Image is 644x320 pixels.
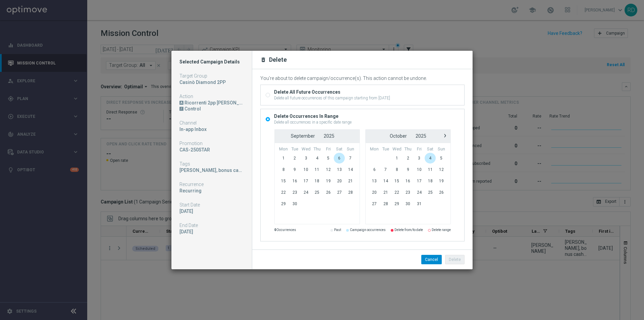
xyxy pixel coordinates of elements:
[345,146,356,152] th: weekday
[179,106,244,112] div: DN
[323,146,334,152] th: weekday
[312,146,323,152] th: weekday
[179,93,244,99] div: Action
[300,176,312,186] span: 17
[345,153,356,164] span: 7
[334,176,345,186] span: 20
[278,164,289,175] span: 8
[179,167,244,173] div: cb perso, bonus cash, up-selling, star, casino
[416,133,426,139] span: 2025
[414,198,425,209] span: 31
[278,187,289,198] span: 22
[179,101,183,105] div: A
[334,187,345,198] span: 27
[274,228,276,232] strong: 0
[179,188,244,194] div: Recurring
[179,59,244,65] h1: Selected Campaign Details
[179,73,244,79] div: Target Group
[323,153,334,164] span: 5
[289,187,300,198] span: 23
[436,164,447,175] span: 12
[445,255,465,264] button: Delete
[184,100,244,106] div: Ricorrenti 2pp [PERSON_NAME] 25% 250/2gg
[289,153,300,164] span: 2
[179,120,244,126] div: Channel
[391,164,402,175] span: 8
[312,176,323,186] span: 18
[179,79,244,85] div: Casinò Diamond 2PP
[179,222,244,228] div: End Date
[274,119,352,125] div: Delete all occurrences in a specific date range
[274,129,451,224] bs-daterangepicker-inline-container: calendar
[278,146,289,152] th: weekday
[350,227,386,233] label: Campaign occurrences
[367,132,449,140] bs-datepicker-navigation-view: ​ ​ ​
[369,164,380,175] span: 6
[414,153,425,164] span: 3
[179,202,244,208] div: Start Date
[369,198,380,209] span: 27
[334,164,345,175] span: 13
[269,56,287,64] h2: Delete
[391,176,402,186] span: 15
[425,164,436,175] span: 11
[286,132,319,140] button: September
[414,176,425,186] span: 17
[179,147,244,153] div: CAS-250STAR
[402,153,414,164] span: 2
[385,132,411,140] button: October
[425,187,436,198] span: 25
[278,198,289,209] span: 29
[324,133,334,139] span: 2025
[289,164,300,175] span: 9
[345,187,356,198] span: 28
[260,76,465,81] div: You’re about to delete campaign/occurrence(s). This action cannot be undone.
[289,176,300,186] span: 16
[179,140,244,146] div: Promotion
[179,208,244,214] div: 09 Aug 2025, Saturday
[278,176,289,186] span: 15
[179,126,244,132] div: In-app Inbox
[391,198,402,209] span: 29
[323,164,334,175] span: 12
[425,146,436,152] th: weekday
[380,164,391,175] span: 7
[345,164,356,175] span: 14
[414,187,425,198] span: 24
[184,106,244,112] div: Control
[432,227,451,233] label: Delete range
[425,153,436,164] span: 4
[289,198,300,209] span: 30
[312,164,323,175] span: 11
[402,198,414,209] span: 30
[436,146,447,152] th: weekday
[312,187,323,198] span: 25
[402,187,414,198] span: 23
[425,176,436,186] span: 18
[179,181,244,187] div: Recurrence
[391,153,402,164] span: 1
[323,187,334,198] span: 26
[334,146,345,152] th: weekday
[274,95,390,101] div: Delete all future occurrences of this campaign starting from [DATE]
[411,132,431,140] button: 2025
[436,153,447,164] span: 5
[300,164,312,175] span: 10
[402,146,414,152] th: weekday
[421,255,442,264] button: Cancel
[436,187,447,198] span: 26
[300,153,312,164] span: 3
[274,227,296,233] label: Occurrences
[380,176,391,186] span: 14
[179,229,244,235] div: 26 Dec 2026, Saturday
[414,164,425,175] span: 10
[260,57,266,63] i: delete_forever
[394,227,423,233] label: Delete from/to date
[390,133,407,139] span: October
[402,176,414,186] span: 16
[391,146,402,152] th: weekday
[312,153,323,164] span: 4
[179,100,244,106] div: Ricorrenti 2pp CB Perso 25% 250/2gg
[319,132,339,140] button: 2025
[345,176,356,186] span: 21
